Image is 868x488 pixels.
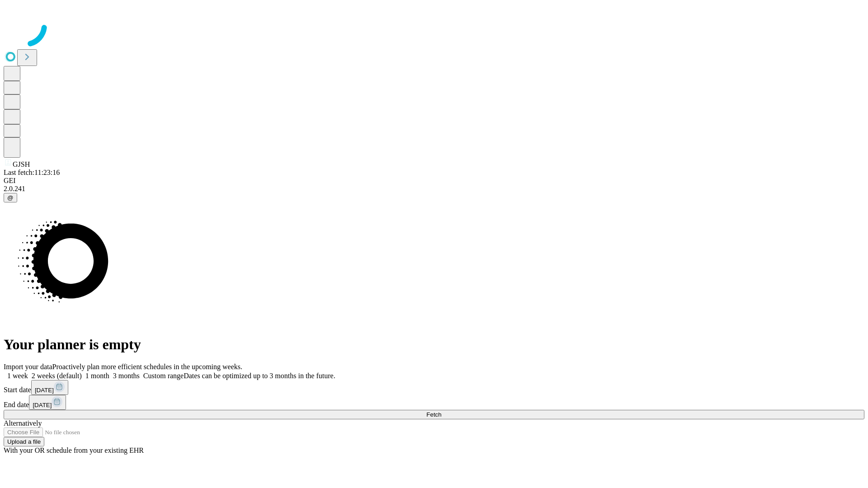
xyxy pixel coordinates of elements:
[4,446,144,454] span: With your OR schedule from your existing EHR
[4,395,864,410] div: End date
[35,387,54,394] span: [DATE]
[4,380,864,395] div: Start date
[7,194,14,201] span: @
[4,336,864,353] h1: Your planner is empty
[4,177,864,185] div: GEI
[426,411,441,418] span: Fetch
[85,372,109,380] span: 1 month
[29,395,66,410] button: [DATE]
[143,372,184,380] span: Custom range
[113,372,140,380] span: 3 months
[31,380,68,395] button: [DATE]
[4,410,864,419] button: Fetch
[4,185,864,193] div: 2.0.241
[4,169,60,176] span: Last fetch: 11:23:16
[4,419,42,427] span: Alternatively
[4,437,44,446] button: Upload a file
[33,402,52,408] span: [DATE]
[7,372,28,380] span: 1 week
[32,372,82,380] span: 2 weeks (default)
[4,193,17,202] button: @
[52,363,242,371] span: Proactively plan more efficient schedules in the upcoming weeks.
[13,160,30,168] span: GJSH
[184,372,335,380] span: Dates can be optimized up to 3 months in the future.
[4,363,52,371] span: Import your data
